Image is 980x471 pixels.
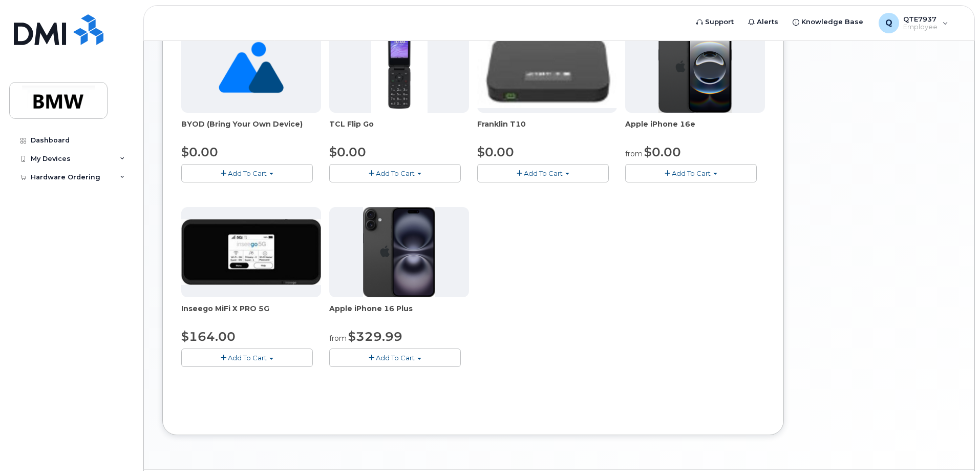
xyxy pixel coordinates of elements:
span: $0.00 [644,145,681,159]
button: Add To Cart [329,349,461,366]
span: Knowledge Base [801,17,863,27]
small: from [329,334,347,343]
img: cut_small_inseego_5G.jpg [181,219,321,285]
div: Apple iPhone 16 Plus [329,303,469,324]
iframe: Messenger Launcher [935,426,972,463]
button: Add To Cart [625,164,757,182]
a: Alerts [741,12,785,32]
button: Add To Cart [477,164,609,182]
span: Employee [903,23,938,31]
img: TCL_FLIP_MODE.jpg [371,23,428,113]
img: iphone_16_plus.png [363,207,435,297]
span: Add To Cart [228,354,267,362]
a: Knowledge Base [785,12,870,32]
div: Franklin T10 [477,119,617,139]
span: Q [885,17,892,29]
div: QTE7937 [871,13,955,33]
a: Support [689,12,741,32]
span: $0.00 [181,145,218,159]
span: Add To Cart [672,169,711,177]
button: Add To Cart [329,164,461,182]
div: BYOD (Bring Your Own Device) [181,119,321,139]
img: no_image_found-2caef05468ed5679b831cfe6fc140e25e0c280774317ffc20a367ab7fd17291e.png [219,23,284,113]
span: QTE7937 [903,15,938,23]
span: $0.00 [477,145,514,159]
div: Apple iPhone 16e [625,119,765,139]
div: TCL Flip Go [329,119,469,139]
button: Add To Cart [181,164,313,182]
span: Support [705,17,734,27]
small: from [625,149,643,158]
img: iphone16e.png [658,23,732,113]
div: Inseego MiFi X PRO 5G [181,303,321,324]
span: Add To Cart [228,169,267,177]
span: Add To Cart [524,169,563,177]
img: t10.jpg [477,27,617,108]
span: Alerts [757,17,778,27]
button: Add To Cart [181,349,313,366]
span: Add To Cart [376,354,415,362]
span: $164.00 [181,329,236,344]
span: Add To Cart [376,169,415,177]
span: $0.00 [329,145,366,159]
span: $329.99 [348,329,402,344]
